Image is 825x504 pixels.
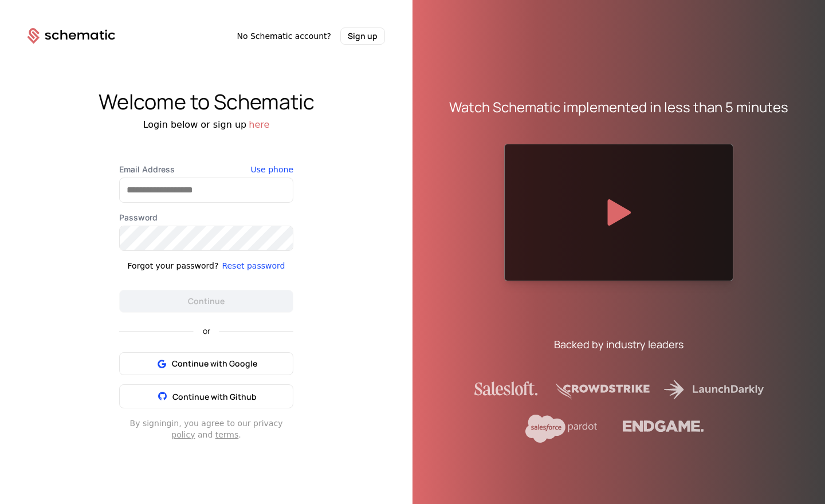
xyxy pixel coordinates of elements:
span: No Schematic account? [237,30,331,42]
button: Reset password [222,260,285,271]
div: Backed by industry leaders [554,336,683,352]
span: or [194,327,219,335]
span: Continue with Github [172,391,257,402]
div: Forgot your password? [128,260,219,271]
button: Continue with Google [119,352,293,375]
a: terms [215,430,239,439]
button: Continue [119,290,293,313]
span: Continue with Google [172,358,257,369]
button: Use phone [251,164,293,175]
button: Continue with Github [119,384,293,408]
div: By signing in , you agree to our privacy and . [119,418,293,440]
label: Password [119,212,293,223]
button: here [249,118,269,132]
div: Watch Schematic implemented in less than 5 minutes [449,98,788,116]
button: Sign up [340,27,385,45]
a: policy [171,430,195,439]
label: Email Address [119,164,293,175]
